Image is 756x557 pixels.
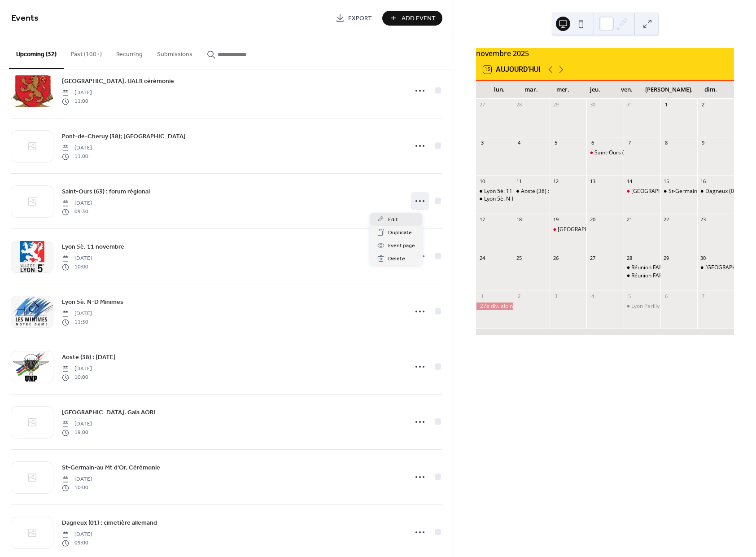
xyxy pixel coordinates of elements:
div: 12 [552,178,559,184]
span: Export [348,14,372,23]
div: 30 [700,254,707,261]
div: Lyon 5è. N-D Minimes [476,195,513,203]
div: 1 [479,293,485,299]
div: 4 [589,293,596,299]
span: Lyon 5è. 11 novembre [62,243,124,252]
span: Aoste (38) : [DATE] [62,353,116,363]
div: Lyon 5è. N-D Minimes [484,195,539,203]
div: 17 [479,216,485,223]
div: Aoste (38) : [DATE] [521,188,568,195]
div: mer. [547,81,579,99]
button: Recurring [109,36,150,68]
div: 2 [700,101,707,108]
div: 16 [700,178,707,184]
a: [GEOGRAPHIC_DATA]. Gala AORL [62,408,157,418]
span: 11:30 [62,318,92,326]
div: jeu. [579,81,611,99]
div: 30 [589,101,596,108]
span: [DATE] [62,365,92,373]
span: [DATE] [62,531,92,539]
div: 29 [552,101,559,108]
div: ven. [611,81,643,99]
div: [GEOGRAPHIC_DATA]. Gala AORL [632,188,715,195]
span: St-Germain-au Mt d'Or. Cérémonie [62,464,160,473]
div: Lyon : Messe FARAC [697,264,734,272]
div: Réunion FARAC [632,272,670,280]
span: [DATE] [62,145,92,153]
span: Edit [388,215,398,225]
div: [PERSON_NAME]. [643,81,695,99]
div: 8 [663,140,670,146]
a: Aoste (38) : [DATE] [62,352,116,363]
div: 28 [516,101,522,108]
div: 6 [663,293,670,299]
div: Lyon. Conf. Défense [550,226,586,233]
div: Réunion FARAC [632,264,670,272]
div: 22 [663,216,670,223]
span: 19:00 [62,429,92,437]
div: 9 [700,140,707,146]
div: 14 [626,178,633,184]
span: [DATE] [62,200,92,208]
span: Dagneux (01) : cimetière allemand [62,519,157,528]
span: [DATE] [62,255,92,263]
div: 19 [552,216,559,223]
span: 10:00 [62,373,92,382]
a: Saint-Ours (63) : forum régional [62,187,150,197]
div: 10 [479,178,485,184]
div: 27 [479,101,485,108]
span: 10:00 [62,263,92,271]
div: lun. [483,81,515,99]
a: [GEOGRAPHIC_DATA]. UALR cérémonie [62,76,174,87]
div: 27 [589,254,596,261]
span: 11:00 [62,97,92,105]
div: Saint-Ours (63) : forum régional [594,149,673,157]
div: 23 [700,216,707,223]
div: 25 [516,254,522,261]
a: Dagneux (01) : cimetière allemand [62,518,157,528]
span: Delete [388,254,405,264]
div: mar. [515,81,547,99]
div: Aoste (38) : 11 Nov. [513,188,550,195]
button: 15Aujourd'hui [480,63,544,76]
div: dim. [695,81,727,99]
div: 1 [663,101,670,108]
span: Duplicate [388,228,412,238]
span: 11:00 [62,153,92,161]
button: Submissions [150,36,200,68]
div: Dagneux (01) : cimetière allemand [697,188,734,195]
span: Event page [388,241,415,251]
span: [DATE] [62,476,92,484]
a: Export [329,11,379,26]
div: Réunion FARAC [624,264,660,272]
span: Lyon 5è. N-D Minimes [62,298,123,307]
span: [DATE] [62,421,92,429]
a: Pont-de-Cheruy (38); [GEOGRAPHIC_DATA] [62,132,186,142]
div: novembre 2025 [476,48,734,59]
span: Events [11,10,39,27]
div: Réunion FARAC [624,272,660,280]
div: 18 [516,216,522,223]
div: 6 [589,140,596,146]
button: Add Event [382,11,442,26]
div: 5 [552,140,559,146]
div: Lyon Parilly. Guerre Algérie [632,303,700,310]
div: Lyon. Gala AORL [624,188,660,195]
div: 15 [663,178,670,184]
a: Lyon 5è. 11 novembre [62,242,124,252]
div: 11 [516,178,522,184]
span: 09:00 [62,539,92,547]
div: 27è div. alpine : expo [476,303,513,310]
div: 13 [589,178,596,184]
div: 28 [626,254,633,261]
div: 4 [516,140,522,146]
div: 29 [663,254,670,261]
div: Lyon 5è. 11 novembre [476,188,513,195]
button: Upcoming (32) [9,36,64,69]
span: [GEOGRAPHIC_DATA]. UALR cérémonie [62,77,174,87]
span: 10:00 [62,484,92,492]
span: [DATE] [62,89,92,97]
div: 31 [626,101,633,108]
div: 7 [700,293,707,299]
